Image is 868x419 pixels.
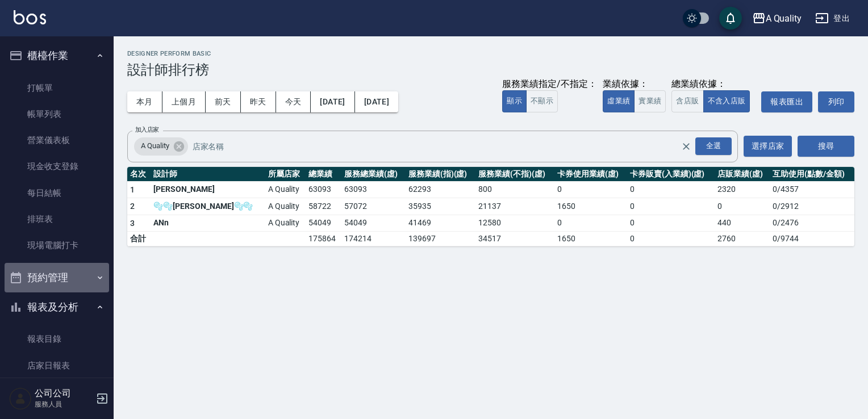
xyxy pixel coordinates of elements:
a: 排班表 [5,206,109,232]
h3: 設計師排行榜 [127,62,854,78]
td: 139697 [406,232,476,246]
td: 0 / 2476 [770,215,854,232]
button: 實業績 [634,90,666,112]
th: 設計師 [151,167,265,182]
td: 🫧🫧[PERSON_NAME]🫧🫧 [151,198,265,215]
td: 57072 [341,198,406,215]
td: A Quality [265,198,306,215]
a: 每日結帳 [5,180,109,206]
td: 34517 [475,232,554,246]
td: 0 [554,181,627,198]
p: 服務人員 [35,399,93,409]
div: 服務業績指定/不指定： [502,78,597,90]
button: 報表匯出 [761,91,812,112]
a: 營業儀表板 [5,127,109,153]
th: 名次 [127,167,151,182]
th: 互助使用(點數/金額) [770,167,854,182]
button: [DATE] [355,91,398,112]
td: 0 / 9744 [770,232,854,246]
td: 2320 [715,181,770,198]
button: 前天 [206,91,241,112]
img: Person [9,387,32,410]
button: 不含入店販 [703,90,750,112]
div: 總業績依據： [671,78,756,90]
td: [PERSON_NAME] [151,181,265,198]
td: 62293 [406,181,476,198]
button: 本月 [127,91,162,112]
td: 0 [627,198,715,215]
button: 預約管理 [5,263,109,292]
td: 1650 [554,232,627,246]
td: 58722 [306,198,341,215]
td: 54049 [341,215,406,232]
td: A Quality [265,215,306,232]
th: 服務總業績(虛) [341,167,406,182]
td: 0 [715,198,770,215]
img: Logo [14,10,46,24]
td: 0 / 4357 [770,181,854,198]
button: 昨天 [241,91,276,112]
span: 3 [130,219,135,228]
td: 12580 [475,215,554,232]
button: 報表及分析 [5,292,109,322]
span: 1 [130,185,135,194]
td: 35935 [406,198,476,215]
button: 櫃檯作業 [5,41,109,70]
label: 加入店家 [135,125,159,134]
button: Open [693,135,734,157]
td: 63093 [341,181,406,198]
td: 2760 [715,232,770,246]
td: 174214 [341,232,406,246]
th: 總業績 [306,167,341,182]
th: 所屬店家 [265,167,306,182]
table: a dense table [127,167,854,247]
h5: 公司公司 [35,388,93,399]
button: 虛業績 [603,90,635,112]
td: 0 [627,215,715,232]
td: ANn [151,215,265,232]
a: 現金收支登錄 [5,153,109,179]
button: 含店販 [671,90,703,112]
td: 175864 [306,232,341,246]
div: 全選 [695,137,732,155]
td: 54049 [306,215,341,232]
td: 63093 [306,181,341,198]
th: 店販業績(虛) [715,167,770,182]
th: 服務業績(不指)(虛) [475,167,554,182]
h2: Designer Perform Basic [127,50,854,57]
span: A Quality [134,140,176,152]
td: 0 / 2912 [770,198,854,215]
button: 列印 [818,91,854,112]
button: 上個月 [162,91,206,112]
th: 卡券使用業績(虛) [554,167,627,182]
button: 顯示 [502,90,527,112]
td: 440 [715,215,770,232]
div: 業績依據： [603,78,666,90]
div: A Quality [766,11,802,26]
button: A Quality [748,7,807,30]
th: 卡券販賣(入業績)(虛) [627,167,715,182]
button: save [719,7,742,30]
button: 今天 [276,91,311,112]
button: Clear [678,139,694,154]
button: 登出 [811,8,854,29]
td: A Quality [265,181,306,198]
a: 現場電腦打卡 [5,232,109,258]
td: 41469 [406,215,476,232]
a: 打帳單 [5,75,109,101]
a: 報表目錄 [5,326,109,352]
td: 21137 [475,198,554,215]
button: [DATE] [311,91,354,112]
td: 800 [475,181,554,198]
div: A Quality [134,137,188,156]
a: 店家日報表 [5,353,109,379]
td: 0 [554,215,627,232]
button: 不顯示 [526,90,558,112]
button: 搜尋 [798,136,854,157]
td: 1650 [554,198,627,215]
th: 服務業績(指)(虛) [406,167,476,182]
td: 0 [627,181,715,198]
td: 0 [627,232,715,246]
button: 選擇店家 [744,136,792,157]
